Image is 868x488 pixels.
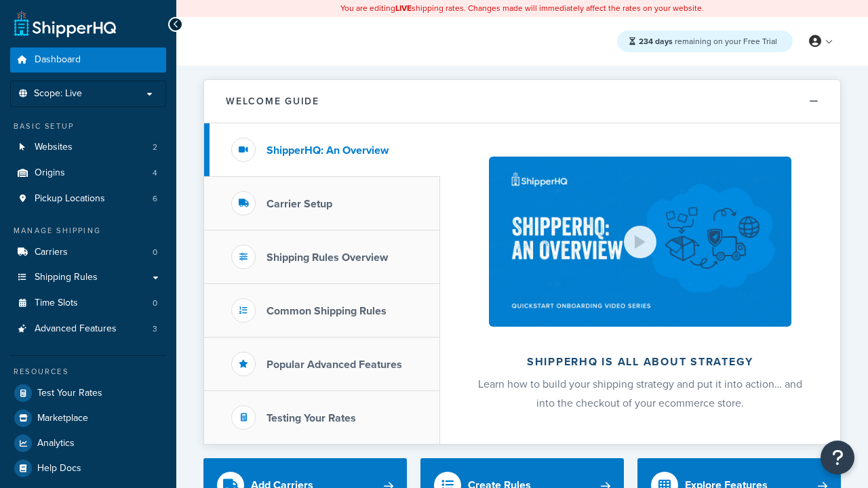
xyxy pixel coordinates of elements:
[35,54,81,66] span: Dashboard
[153,323,157,335] span: 3
[35,323,117,335] span: Advanced Features
[35,298,78,309] span: Time Slots
[267,305,387,317] h3: Common Shipping Rules
[10,317,166,342] li: Advanced Features
[10,431,166,455] a: Analytics
[10,161,166,186] li: Origins
[267,412,356,424] h3: Testing Your Rates
[478,376,802,411] span: Learn how to build your shipping strategy and put it into action… and into the checkout of your e...
[35,272,98,283] span: Shipping Rules
[10,121,166,132] div: Basic Setup
[35,167,65,179] span: Origins
[37,413,88,424] span: Marketplace
[10,265,166,290] a: Shipping Rules
[489,157,791,327] img: ShipperHQ is all about strategy
[153,247,157,258] span: 0
[35,247,68,258] span: Carriers
[395,2,412,14] b: LIVE
[10,291,166,316] a: Time Slots0
[639,35,673,47] strong: 234 days
[37,388,102,399] span: Test Your Rates
[10,381,166,405] a: Test Your Rates
[10,240,166,265] li: Carriers
[267,359,402,371] h3: Popular Advanced Features
[226,96,319,106] h2: Welcome Guide
[153,167,157,179] span: 4
[153,142,157,153] span: 2
[35,142,73,153] span: Websites
[153,298,157,309] span: 0
[10,225,166,237] div: Manage Shipping
[10,186,166,211] li: Pickup Locations
[10,456,166,481] a: Help Docs
[204,80,840,123] button: Welcome Guide
[153,193,157,205] span: 6
[10,291,166,316] li: Time Slots
[37,438,75,449] span: Analytics
[267,198,332,210] h3: Carrier Setup
[639,35,777,47] span: remaining on your Free Trial
[10,366,166,378] div: Resources
[35,193,105,205] span: Pickup Locations
[37,463,81,474] span: Help Docs
[10,186,166,211] a: Pickup Locations6
[10,161,166,186] a: Origins4
[821,441,854,474] button: Open Resource Center
[10,406,166,430] a: Marketplace
[10,240,166,265] a: Carriers0
[10,47,166,73] a: Dashboard
[10,135,166,160] a: Websites2
[34,88,82,100] span: Scope: Live
[267,251,388,264] h3: Shipping Rules Overview
[10,135,166,160] li: Websites
[267,144,389,157] h3: ShipperHQ: An Overview
[476,356,804,368] h2: ShipperHQ is all about strategy
[10,317,166,342] a: Advanced Features3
